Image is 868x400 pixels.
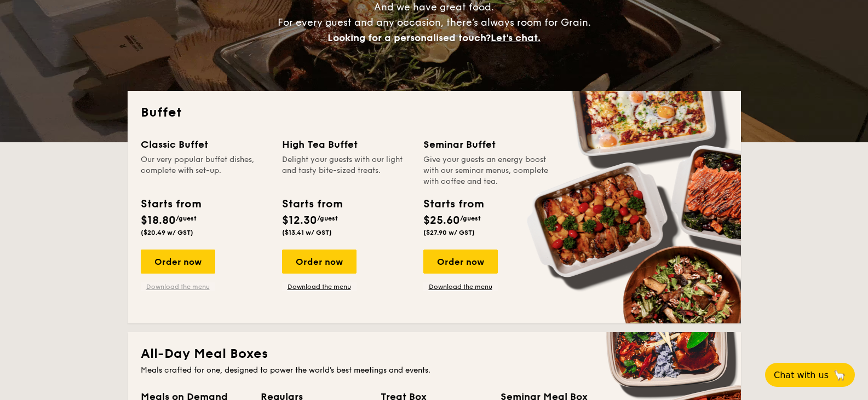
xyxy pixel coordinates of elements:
[282,154,410,187] div: Delight your guests with our light and tasty bite-sized treats.
[491,32,541,44] span: Let's chat.
[141,154,269,187] div: Our very popular buffet dishes, complete with set-up.
[423,250,498,274] div: Order now
[141,365,728,376] div: Meals crafted for one, designed to power the world's best meetings and events.
[141,345,728,363] h2: All-Day Meal Boxes
[282,282,357,291] a: Download the menu
[282,229,332,236] span: ($13.41 w/ GST)
[460,215,481,222] span: /guest
[141,282,215,291] a: Download the menu
[282,214,317,227] span: $12.30
[833,369,846,381] span: 🦙
[141,104,728,121] h2: Buffet
[141,196,200,212] div: Starts from
[423,214,460,227] span: $25.60
[765,363,855,387] button: Chat with us🦙
[423,137,551,152] div: Seminar Buffet
[423,154,551,187] div: Give your guests an energy boost with our seminar menus, complete with coffee and tea.
[141,137,269,152] div: Classic Buffet
[282,196,342,212] div: Starts from
[317,215,338,222] span: /guest
[176,215,197,222] span: /guest
[278,1,591,44] span: And we have great food. For every guest and any occasion, there’s always room for Grain.
[141,229,193,236] span: ($20.49 w/ GST)
[141,214,176,227] span: $18.80
[282,250,357,274] div: Order now
[423,196,483,212] div: Starts from
[282,137,410,152] div: High Tea Buffet
[141,250,215,274] div: Order now
[327,32,491,44] span: Looking for a personalised touch?
[423,282,498,291] a: Download the menu
[774,370,829,380] span: Chat with us
[423,229,475,236] span: ($27.90 w/ GST)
